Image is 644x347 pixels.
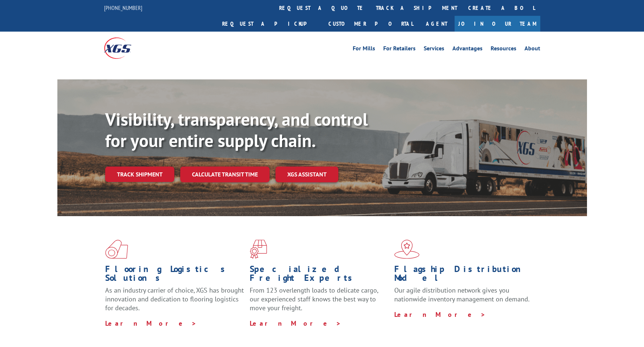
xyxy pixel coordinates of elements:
img: xgs-icon-focused-on-flooring-red [250,240,267,259]
a: Learn More > [394,310,486,319]
a: Learn More > [250,319,341,328]
a: Calculate transit time [180,167,270,182]
p: From 123 overlength loads to delicate cargo, our experienced staff knows the best way to move you... [250,286,389,319]
a: Resources [491,46,516,54]
a: Advantages [452,46,483,54]
a: Learn More > [105,319,197,328]
a: About [524,46,540,54]
a: XGS ASSISTANT [275,167,338,182]
h1: Flooring Logistics Solutions [105,265,244,286]
a: For Mills [353,46,375,54]
img: xgs-icon-flagship-distribution-model-red [394,240,420,259]
a: [PHONE_NUMBER] [104,4,142,11]
a: Join Our Team [455,16,540,32]
h1: Flagship Distribution Model [394,265,533,286]
span: As an industry carrier of choice, XGS has brought innovation and dedication to flooring logistics... [105,286,244,312]
a: Customer Portal [323,16,419,32]
a: Agent [419,16,455,32]
a: For Retailers [383,46,416,54]
a: Request a pickup [217,16,323,32]
img: xgs-icon-total-supply-chain-intelligence-red [105,240,128,259]
b: Visibility, transparency, and control for your entire supply chain. [105,108,368,152]
h1: Specialized Freight Experts [250,265,389,286]
span: Our agile distribution network gives you nationwide inventory management on demand. [394,286,530,303]
a: Track shipment [105,167,174,182]
a: Services [424,46,444,54]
